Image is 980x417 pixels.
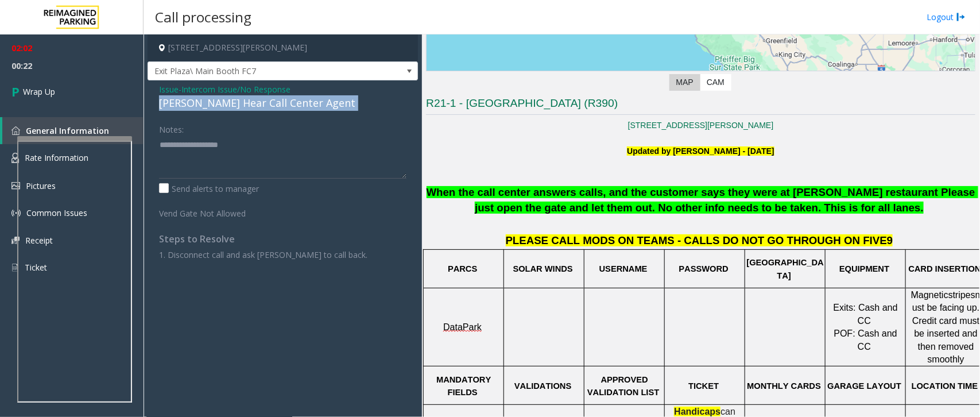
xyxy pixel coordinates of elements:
span: APPROVED VALIDATION LIST [587,375,659,397]
img: 'icon' [11,208,21,218]
span: Intercom Issue/No Response [181,83,290,95]
a: General Information [2,117,144,144]
span: Magnetic [911,290,948,300]
span: When the call center answers calls, and the customer says they were at [PERSON_NAME] restaurant P... [427,186,978,214]
span: LOCATION TIME [912,381,978,391]
label: Notes: [159,119,184,136]
img: 'icon' [11,262,19,273]
img: 'icon' [11,153,19,163]
span: stripes [948,290,975,300]
div: [PERSON_NAME] Hear Call Center Agent [159,95,406,111]
img: 'icon' [11,182,20,190]
span: DataPark [443,322,482,333]
span: Handicaps [674,407,721,416]
span: General Information [26,125,109,136]
span: POF: Cash and CC [834,329,900,351]
b: Updated by [PERSON_NAME] - [DATE] [627,146,774,156]
span: VALIDATIONS [514,381,571,391]
img: logout [956,11,966,23]
span: Wrap Up [23,86,55,98]
a: [STREET_ADDRESS][PERSON_NAME] [628,121,774,130]
label: CAM [700,74,731,91]
span: Exits: Cash and CC [834,303,901,325]
span: MANDATORY FIELDS [436,375,493,397]
span: GARAGE LAYOUT [827,381,901,391]
label: Map [669,74,700,91]
span: USERNAME [599,264,648,273]
h3: R21-1 - [GEOGRAPHIC_DATA] (R390) [426,96,975,115]
h3: Call processing [149,3,257,31]
span: - [179,84,290,95]
span: Issue [159,83,179,95]
h4: [STREET_ADDRESS][PERSON_NAME] [148,34,418,61]
span: TICKET [688,381,719,391]
img: 'icon' [11,126,20,135]
h4: Steps to Resolve [159,234,406,245]
span: PLEASE CALL MODS ON TEAMS - CALLS DO NOT GO THROUGH ON FIVE9 [506,234,893,246]
span: [GEOGRAPHIC_DATA] [747,258,824,280]
span: SOLAR WINDS [513,264,573,273]
span: MONTHLY CARDS [747,381,821,391]
label: Send alerts to manager [159,183,259,195]
span: PASSWORD [679,264,729,273]
img: 'icon' [11,237,20,244]
a: Logout [927,11,966,23]
span: Exit Plaza\ Main Booth FC7 [148,62,363,80]
span: EQUIPMENT [839,264,889,273]
label: Vend Gate Not Allowed [156,203,262,219]
p: 1. Disconnect call and ask [PERSON_NAME] to call back. [159,249,406,261]
span: PARCS [448,264,477,273]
